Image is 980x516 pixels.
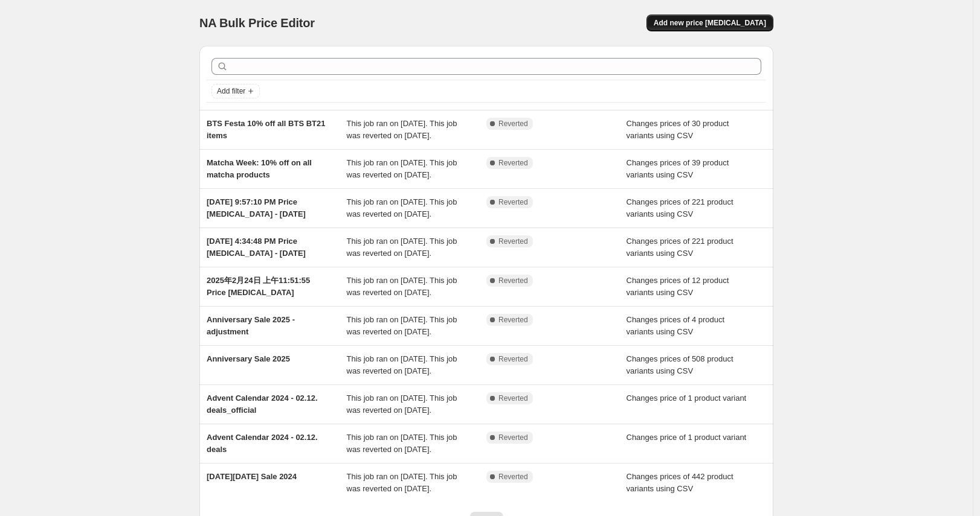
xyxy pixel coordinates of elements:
[627,433,747,442] span: Changes price of 1 product variant
[646,14,773,31] button: Add new price [MEDICAL_DATA]
[207,119,326,140] span: BTS Festa 10% off all BTS BT21 items
[498,197,528,207] span: Reverted
[627,276,729,297] span: Changes prices of 12 product variants using CSV
[498,393,528,403] span: Reverted
[498,158,528,168] span: Reverted
[207,433,318,454] span: Advent Calendar 2024 - 02.12. deals
[627,354,733,375] span: Changes prices of 508 product variants using CSV
[627,315,725,336] span: Changes prices of 4 product variants using CSV
[627,237,733,258] span: Changes prices of 221 product variants using CSV
[498,472,528,482] span: Reverted
[498,276,528,285] span: Reverted
[207,197,306,218] span: [DATE] 9:57:10 PM Price [MEDICAL_DATA] - [DATE]
[347,315,457,336] span: This job ran on [DATE]. This job was reverted on [DATE].
[199,16,315,30] span: NA Bulk Price Editor
[347,119,457,140] span: This job ran on [DATE]. This job was reverted on [DATE].
[627,197,733,218] span: Changes prices of 221 product variants using CSV
[654,18,766,28] span: Add new price [MEDICAL_DATA]
[498,433,528,442] span: Reverted
[207,472,297,481] span: [DATE][DATE] Sale 2024
[498,119,528,129] span: Reverted
[498,354,528,364] span: Reverted
[347,393,457,415] span: This job ran on [DATE]. This job was reverted on [DATE].
[207,315,295,336] span: Anniversary Sale 2025 - adjustment
[627,158,729,179] span: Changes prices of 39 product variants using CSV
[347,472,457,493] span: This job ran on [DATE]. This job was reverted on [DATE].
[347,237,457,258] span: This job ran on [DATE]. This job was reverted on [DATE].
[207,158,312,179] span: Matcha Week: 10% off on all matcha products
[627,472,733,493] span: Changes prices of 442 product variants using CSV
[207,354,290,363] span: Anniversary Sale 2025
[347,354,457,375] span: This job ran on [DATE]. This job was reverted on [DATE].
[347,276,457,297] span: This job ran on [DATE]. This job was reverted on [DATE].
[498,237,528,246] span: Reverted
[498,315,528,325] span: Reverted
[627,393,747,403] span: Changes price of 1 product variant
[347,197,457,218] span: This job ran on [DATE]. This job was reverted on [DATE].
[207,276,310,297] span: 2025年2月24日 上午11:51:55 Price [MEDICAL_DATA]
[347,433,457,454] span: This job ran on [DATE]. This job was reverted on [DATE].
[627,119,729,140] span: Changes prices of 30 product variants using CSV
[347,158,457,179] span: This job ran on [DATE]. This job was reverted on [DATE].
[207,237,306,258] span: [DATE] 4:34:48 PM Price [MEDICAL_DATA] - [DATE]
[207,393,318,415] span: Advent Calendar 2024 - 02.12. deals_official
[217,86,245,96] span: Add filter
[211,84,260,98] button: Add filter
